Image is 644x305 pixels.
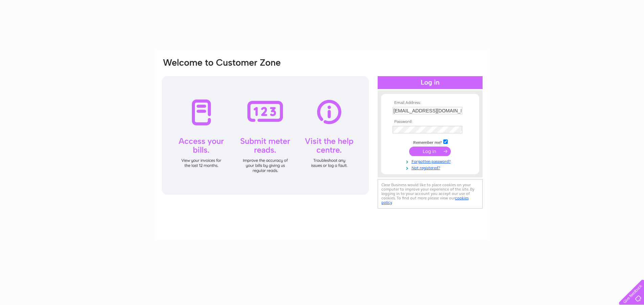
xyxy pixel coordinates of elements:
[378,179,483,209] div: Clear Business would like to place cookies on your computer to improve your experience of the sit...
[391,101,469,105] th: Email Address:
[409,147,451,156] input: Submit
[381,196,469,205] a: cookies policy
[391,138,469,145] td: Remember me?
[391,119,469,124] th: Password:
[393,158,469,164] a: Forgotten password?
[393,164,469,171] a: Not registered?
